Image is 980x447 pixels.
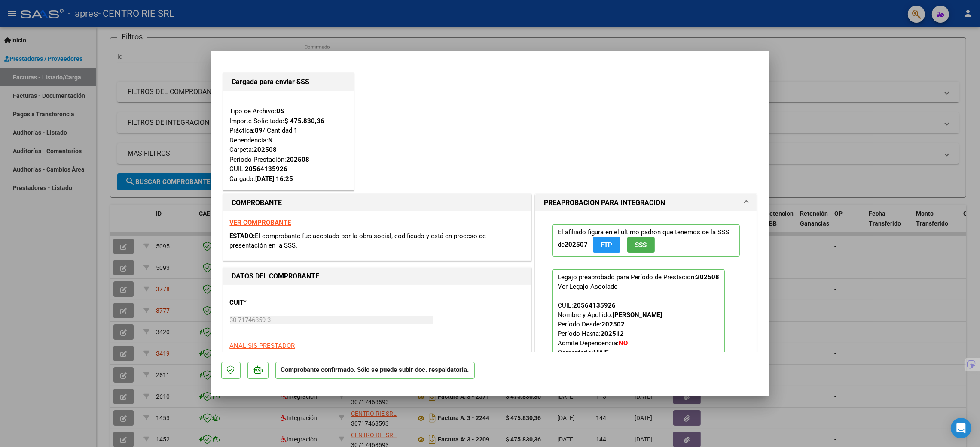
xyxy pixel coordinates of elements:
h1: PREAPROBACIÓN PARA INTEGRACION [544,198,665,208]
mat-expansion-panel-header: PREAPROBACIÓN PARA INTEGRACION [535,194,757,211]
strong: DATOS DEL COMPROBANTE [232,272,320,280]
div: 20564135926 [245,164,288,174]
strong: [DATE] 16:25 [256,175,293,183]
strong: $ 475.830,36 [285,117,325,125]
span: ESTADO: [230,232,255,240]
span: ANALISIS PRESTADOR [230,342,295,350]
p: Comprobante confirmado. Sólo se puede subir doc. respaldatoria. [275,362,475,379]
h1: Cargada para enviar SSS [232,77,345,87]
strong: MAIE [593,349,608,356]
strong: 202512 [601,330,624,338]
div: 20564135926 [573,301,616,310]
p: Legajo preaprobado para Período de Prestación: [552,269,725,361]
span: El comprobante fue aceptado por la obra social, codificado y está en proceso de presentación en l... [230,232,486,250]
strong: N [269,136,273,144]
span: FTP [601,241,612,249]
span: CUIL: Nombre y Apellido: Período Desde: Período Hasta: Admite Dependencia: [558,302,662,356]
strong: 89 [255,127,263,134]
p: CUIT [230,298,318,308]
div: PREAPROBACIÓN PARA INTEGRACION [535,211,757,381]
strong: 202508 [287,156,310,163]
button: FTP [593,237,620,253]
strong: DS [277,107,285,115]
button: SSS [627,237,655,253]
strong: [PERSON_NAME] [613,311,662,319]
span: SSS [635,241,647,249]
strong: 202508 [696,273,719,281]
div: Open Intercom Messenger [951,418,971,438]
a: VER COMPROBANTE [230,219,291,227]
strong: NO [619,339,628,347]
strong: 202507 [565,241,588,248]
strong: 202508 [254,146,277,154]
span: Comentario: [558,349,608,356]
strong: 1 [294,127,298,134]
p: El afiliado figura en el ultimo padrón que tenemos de la SSS de [552,224,740,257]
strong: COMPROBANTE [232,199,282,207]
strong: 202502 [601,320,625,328]
div: Ver Legajo Asociado [558,282,618,291]
div: Tipo de Archivo: Importe Solicitado: Práctica: / Cantidad: Dependencia: Carpeta: Período Prestaci... [230,97,347,184]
